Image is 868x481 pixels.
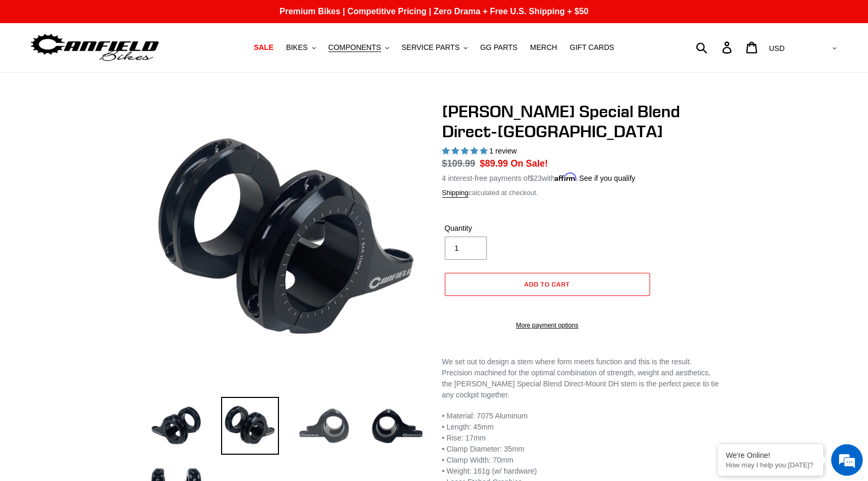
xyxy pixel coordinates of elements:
[442,188,721,198] div: calculated at checkout.
[368,397,426,455] img: Load image into Gallery viewer, Canfield Special Blend Direct-Mount DH Stem
[173,5,198,30] div: Minimize live chat window
[396,40,473,55] button: SERVICE PARTS
[281,40,321,55] button: BIKES
[442,101,721,142] h1: [PERSON_NAME] Special Blend Direct-[GEOGRAPHIC_DATA]
[12,58,27,74] div: Navigation go back
[147,397,205,455] img: Load image into Gallery viewer, Canfield Special Blend Direct-Mount DH Stem
[286,43,307,52] span: BIKES
[445,321,650,330] a: More payment options
[5,287,201,324] textarea: Type your message and hit 'Enter'
[524,280,570,288] span: Add to cart
[442,158,475,169] s: $109.99
[61,132,145,239] span: We're online!
[579,174,635,182] a: See if you qualify - Learn more about Affirm Financing (opens in modal)
[295,397,353,455] img: Load image into Gallery viewer, Canfield Special Blend Direct-Mount DH Stem
[71,59,193,73] div: Chat with us now
[442,170,635,184] p: 4 interest-free payments of with .
[570,43,614,52] span: GIFT CARDS
[530,174,542,182] span: $23
[511,157,548,170] span: On Sale!
[402,43,460,52] span: SERVICE PARTS
[442,189,469,198] a: Shipping
[480,43,517,52] span: GG PARTS
[254,43,273,52] span: SALE
[525,40,562,55] a: MERCH
[702,36,729,59] input: Search
[489,147,516,155] span: 1 review
[726,451,815,459] div: We're Online!
[445,223,545,234] label: Quantity
[555,172,577,181] span: Affirm
[29,31,161,64] img: Canfield Bikes
[328,43,381,52] span: COMPONENTS
[726,461,815,469] p: How may I help you today?
[442,147,490,155] span: 5.00 stars
[475,40,523,55] a: GG PARTS
[323,40,394,55] button: COMPONENTS
[564,40,620,55] a: GIFT CARDS
[34,53,60,79] img: d_696896380_company_1647369064580_696896380
[530,43,557,52] span: MERCH
[445,273,650,296] button: Add to cart
[248,40,278,55] a: SALE
[221,397,279,455] img: Load image into Gallery viewer, Canfield Special Blend Direct-Mount DH Stem
[442,356,721,401] p: We set out to design a stem where form meets function and this is the result. Precision machined ...
[480,158,508,169] span: $89.99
